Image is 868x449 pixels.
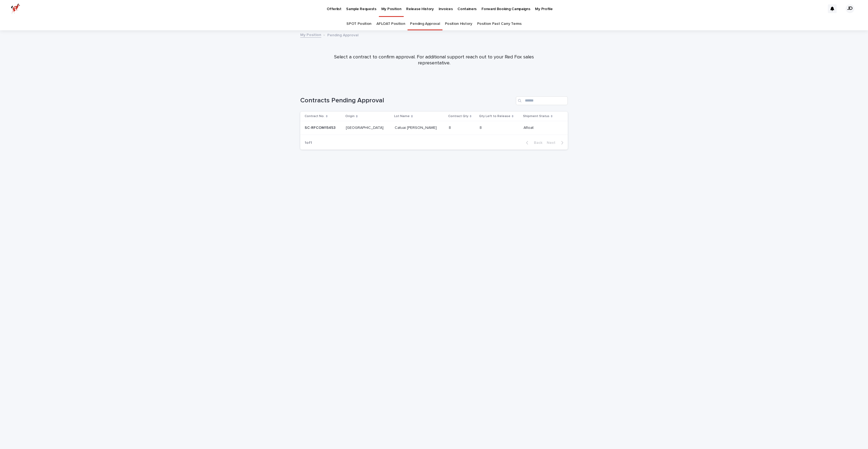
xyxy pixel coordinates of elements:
div: JD [846,4,854,13]
tr: SC-RFCOM15453SC-RFCOM15453 [GEOGRAPHIC_DATA][GEOGRAPHIC_DATA] Catuai [PERSON_NAME]Catuai [PERSON_... [300,121,568,135]
p: [GEOGRAPHIC_DATA] [346,124,385,130]
a: SPOT Position [346,17,371,30]
button: Back [522,140,545,145]
a: Pending Approval [410,17,440,30]
span: Next [547,141,559,145]
p: Catuai [PERSON_NAME] [395,124,438,130]
img: zttTXibQQrCfv9chImQE [11,3,20,14]
p: Contract No. [305,113,325,119]
p: 8 [449,124,452,130]
p: Shipment Status [523,113,549,119]
input: Search [516,96,568,105]
p: Contract Qty [448,113,468,119]
p: 1 of 1 [300,136,316,150]
p: Select a contract to confirm approval. For additional support reach out to your Red Fox sales rep... [325,54,543,66]
a: Position History [445,17,472,30]
button: Next [545,140,568,145]
p: 8 [480,124,483,130]
p: SC-RFCOM15453 [305,124,337,130]
p: Afloat [524,124,535,130]
h1: Contracts Pending Approval [300,97,514,105]
p: Lot Name [394,113,410,119]
a: AFLOAT Position [376,17,405,30]
a: Position Past Carry Terms [477,17,522,30]
p: Qty Left to Release [479,113,510,119]
p: Pending Approval [327,32,358,38]
a: My Position [300,31,321,38]
span: Back [531,141,542,145]
p: Origin [345,113,355,119]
